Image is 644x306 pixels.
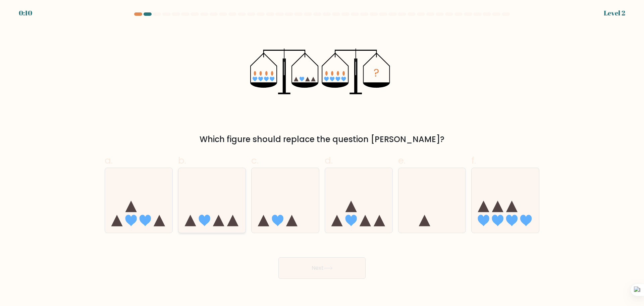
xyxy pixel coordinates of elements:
span: b. [178,154,186,167]
button: Next [278,257,366,279]
div: 0:10 [19,8,32,18]
span: d. [325,154,333,167]
span: a. [105,154,113,167]
span: e. [398,154,406,167]
span: f. [471,154,476,167]
tspan: ? [374,65,380,81]
div: Which figure should replace the question [PERSON_NAME]? [109,133,535,145]
div: Level 2 [604,8,625,18]
span: c. [251,154,259,167]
